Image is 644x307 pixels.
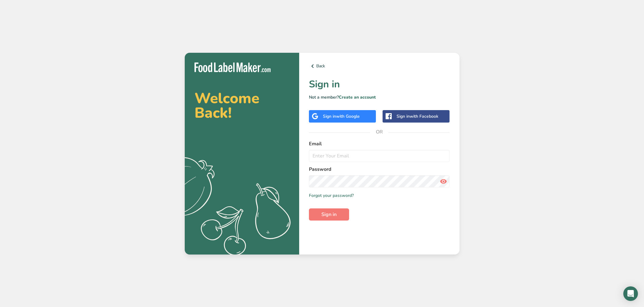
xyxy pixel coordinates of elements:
button: Sign in [309,208,349,221]
img: Food Label Maker [194,62,271,73]
label: Password [309,166,450,173]
div: Open Intercom Messenger [623,286,638,301]
label: Email [309,140,450,147]
div: Sign in [397,113,438,120]
a: Create an account [339,94,376,100]
h1: Sign in [309,77,450,92]
a: Back [309,62,450,70]
input: Enter Your Email [309,150,450,162]
span: with Facebook [410,113,438,119]
span: Sign in [321,211,337,218]
span: with Google [336,113,360,119]
h2: Welcome Back! [194,91,289,120]
div: Sign in [323,113,360,120]
a: Forgot your password? [309,192,354,199]
span: OR [370,123,388,141]
p: Not a member? [309,94,450,100]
